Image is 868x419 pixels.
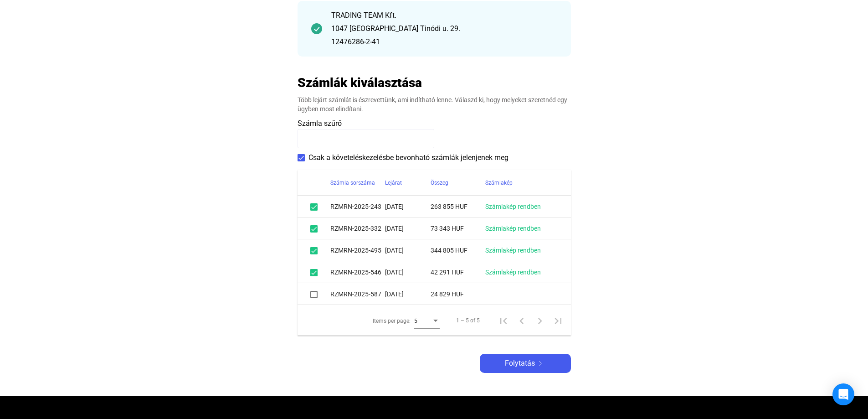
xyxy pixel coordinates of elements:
[549,311,567,330] button: Last page
[330,177,385,188] div: Számla sorszáma
[431,283,485,305] td: 24 829 HUF
[485,269,541,276] a: Számlakép rendben
[385,177,431,188] div: Lejárat
[311,23,322,34] img: checkmark-darker-green-circle
[331,23,557,34] div: 1047 [GEOGRAPHIC_DATA] Tinódi u. 29.
[298,119,342,128] span: Számla szűrő
[308,152,508,163] span: Csak a követeléskezelésbe bevonható számlák jelenjenek meg
[330,239,385,261] td: RZMRN-2025-495
[330,177,375,188] div: Számla sorszáma
[331,36,557,47] div: 12476286-2-41
[330,261,385,283] td: RZMRN-2025-546
[298,95,571,114] div: Több lejárt számlát is észrevettünk, ami indítható lenne. Válaszd ki, hogy melyeket szeretnéd egy...
[505,358,535,369] span: Folytatás
[456,315,480,326] div: 1 – 5 of 5
[414,315,440,326] mat-select: Items per page:
[385,196,431,217] td: [DATE]
[330,217,385,239] td: RZMRN-2025-332
[485,177,513,188] div: Számlakép
[385,261,431,283] td: [DATE]
[385,177,402,188] div: Lejárat
[535,361,546,366] img: arrow-right-white
[330,283,385,305] td: RZMRN-2025-587
[431,217,485,239] td: 73 343 HUF
[298,75,422,91] h2: Számlák kiválasztása
[385,239,431,261] td: [DATE]
[485,225,541,232] a: Számlakép rendben
[431,239,485,261] td: 344 805 HUF
[331,10,557,21] div: TRADING TEAM Kft.
[330,196,385,217] td: RZMRN-2025-243
[431,177,448,188] div: Összeg
[485,247,541,254] a: Számlakép rendben
[373,316,411,326] div: Items per page:
[431,196,485,217] td: 263 855 HUF
[531,311,549,330] button: Next page
[513,311,531,330] button: Previous page
[485,203,541,210] a: Számlakép rendben
[431,261,485,283] td: 42 291 HUF
[385,283,431,305] td: [DATE]
[431,177,485,188] div: Összeg
[485,177,560,188] div: Számlakép
[385,217,431,239] td: [DATE]
[480,354,571,373] button: Folytatásarrow-right-white
[494,311,513,330] button: First page
[832,383,854,405] div: Open Intercom Messenger
[414,318,417,324] span: 5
